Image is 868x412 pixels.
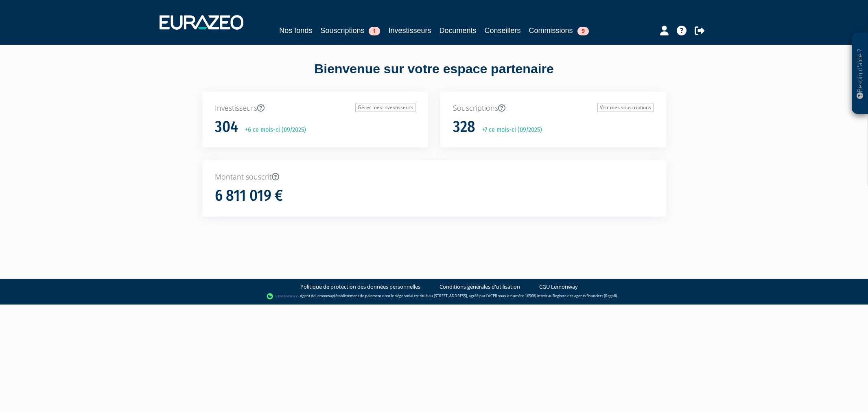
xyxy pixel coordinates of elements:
a: CGU Lemonway [539,283,578,291]
p: Investisseurs [215,103,415,114]
div: - Agent de (établissement de paiement dont le siège social est situé au [STREET_ADDRESS], agréé p... [8,292,860,300]
a: Investisseurs [388,25,431,36]
a: Voir mes souscriptions [597,103,654,112]
p: Souscriptions [453,103,654,114]
a: Registre des agents financiers (Regafi) [553,293,617,298]
a: Conseillers [485,25,521,36]
a: Lemonway [315,293,334,298]
p: +6 ce mois-ci (09/2025) [239,125,306,135]
p: Montant souscrit [215,172,654,182]
a: Documents [439,25,477,36]
a: Nos fonds [279,25,312,36]
h1: 328 [453,118,475,136]
a: Conditions générales d'utilisation [439,283,520,291]
span: 9 [577,27,589,35]
a: Gérer mes investisseurs [355,103,415,112]
span: 1 [369,27,380,35]
a: Politique de protection des données personnelles [300,283,420,291]
a: Commissions9 [529,25,589,36]
img: logo-lemonway.png [267,292,298,300]
img: 1732889491-logotype_eurazeo_blanc_rvb.png [160,15,243,30]
p: +7 ce mois-ci (09/2025) [477,125,542,135]
h1: 6 811 019 € [215,187,283,204]
h1: 304 [215,118,238,136]
div: Bienvenue sur votre espace partenaire [196,60,672,92]
a: Souscriptions1 [320,25,380,36]
p: Besoin d'aide ? [855,37,865,110]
